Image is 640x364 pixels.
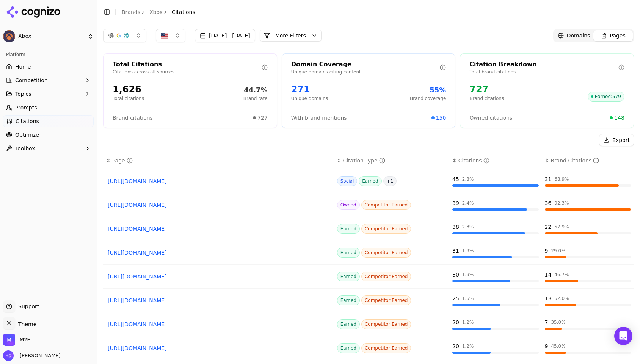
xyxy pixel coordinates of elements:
[291,83,328,95] div: 271
[106,157,331,164] div: ↕Page
[410,85,446,95] div: 55%
[260,30,322,42] button: More Filters
[551,248,565,254] div: 29.0 %
[112,157,133,164] div: Page
[195,29,255,42] button: [DATE] - [DATE]
[243,85,268,95] div: 44.7%
[545,247,548,255] div: 9
[554,224,569,230] div: 57.9 %
[3,30,15,42] img: Xbox
[149,8,163,16] a: Xbox
[17,352,61,359] span: [PERSON_NAME]
[452,157,538,164] div: ↕Citations
[452,295,459,302] div: 25
[462,200,474,206] div: 2.4 %
[243,95,268,102] p: Brand rate
[108,201,329,209] a: [URL][DOMAIN_NAME]
[614,114,624,122] span: 148
[567,32,590,39] span: Domains
[361,272,411,281] span: Competitor Earned
[545,175,552,183] div: 31
[359,176,381,186] span: Earned
[462,343,474,349] div: 1.2 %
[462,248,474,254] div: 1.9 %
[343,157,385,164] div: Citation Type
[15,321,36,327] span: Theme
[452,199,459,207] div: 39
[545,271,552,278] div: 14
[15,131,39,139] span: Optimize
[108,344,329,352] a: [URL][DOMAIN_NAME]
[462,176,474,182] div: 2.8 %
[108,273,329,280] a: [URL][DOMAIN_NAME]
[103,152,334,169] th: page
[551,157,599,164] div: Brand Citations
[469,83,504,95] div: 727
[291,69,440,75] p: Unique domains citing content
[337,295,360,305] span: Earned
[452,319,459,326] div: 20
[291,95,328,102] p: Unique domains
[469,95,504,102] p: Brand citations
[15,63,31,70] span: Home
[3,142,94,155] button: Toolbox
[291,114,347,122] span: With brand mentions
[452,175,459,183] div: 45
[337,343,360,353] span: Earned
[3,129,94,141] a: Optimize
[462,319,474,325] div: 1.2 %
[15,145,35,152] span: Toolbox
[361,224,411,234] span: Competitor Earned
[15,77,48,84] span: Competition
[113,69,262,75] p: Citations across all sources
[452,342,459,350] div: 20
[337,157,446,164] div: ↕Citation Type
[554,200,569,206] div: 92.3 %
[545,157,631,164] div: ↕Brand Citations
[334,152,449,169] th: citationTypes
[545,295,552,302] div: 13
[108,177,329,185] a: [URL][DOMAIN_NAME]
[551,319,565,325] div: 35.0 %
[361,248,411,258] span: Competitor Earned
[108,320,329,328] a: [URL][DOMAIN_NAME]
[361,343,411,353] span: Competitor Earned
[545,223,552,231] div: 22
[452,271,459,278] div: 30
[614,327,632,345] div: Open Intercom Messenger
[469,114,512,122] span: Owned citations
[122,8,195,16] nav: breadcrumb
[337,224,360,234] span: Earned
[542,152,634,169] th: brandCitationCount
[337,176,358,186] span: Social
[172,8,195,16] span: Citations
[545,342,548,350] div: 9
[108,225,329,233] a: [URL][DOMAIN_NAME]
[15,303,39,310] span: Support
[3,115,94,127] a: Citations
[337,248,360,258] span: Earned
[545,199,552,207] div: 36
[469,60,618,69] div: Citation Breakdown
[3,48,94,61] div: Platform
[3,350,14,361] img: Hakan Degirmenci
[337,319,360,329] span: Earned
[337,200,360,210] span: Owned
[108,297,329,304] a: [URL][DOMAIN_NAME]
[15,90,31,98] span: Topics
[113,60,262,69] div: Total Citations
[361,295,411,305] span: Competitor Earned
[108,249,329,256] a: [URL][DOMAIN_NAME]
[554,295,569,302] div: 52.0 %
[113,114,153,122] span: Brand citations
[383,176,397,186] span: + 1
[3,102,94,114] a: Prompts
[588,92,624,102] span: Earned : 579
[113,83,144,95] div: 1,626
[257,114,268,122] span: 727
[554,272,569,278] div: 46.7 %
[545,319,548,326] div: 7
[452,247,459,255] div: 31
[337,272,360,281] span: Earned
[436,114,446,122] span: 150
